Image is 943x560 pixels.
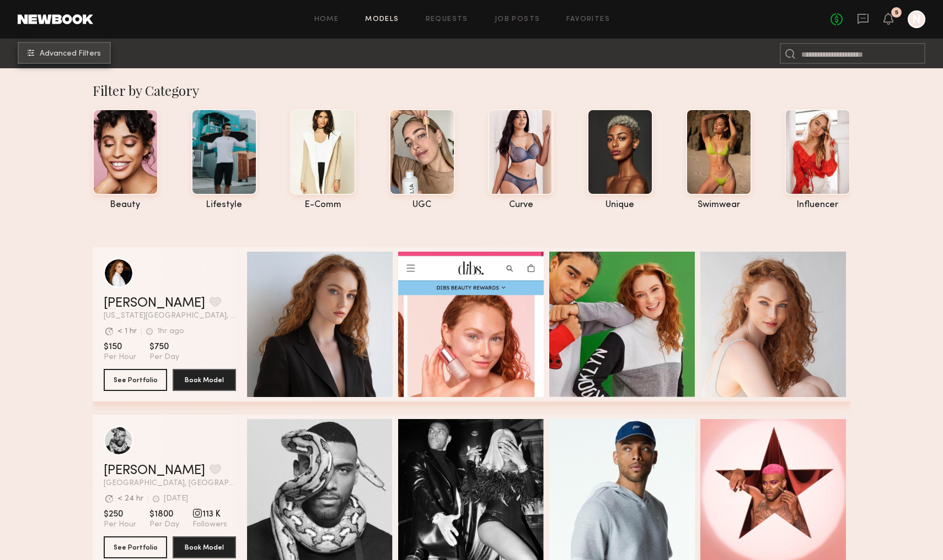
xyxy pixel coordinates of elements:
[191,200,257,210] div: lifestyle
[785,200,850,210] div: influencer
[495,16,540,23] a: Job Posts
[117,495,143,503] div: < 24 hr
[104,352,136,362] span: Per Hour
[895,10,898,16] div: 5
[587,200,653,210] div: unique
[104,480,236,487] span: [GEOGRAPHIC_DATA], [GEOGRAPHIC_DATA]
[488,200,554,210] div: curve
[18,42,111,64] button: Advanced Filters
[117,328,137,335] div: < 1 hr
[104,509,136,520] span: $250
[157,328,184,335] div: 1hr ago
[104,520,136,530] span: Per Hour
[426,16,468,23] a: Requests
[164,495,188,503] div: [DATE]
[566,16,610,23] a: Favorites
[149,352,179,362] span: Per Day
[192,509,227,520] span: 113 K
[93,200,158,210] div: beauty
[686,200,752,210] div: swimwear
[290,200,356,210] div: e-comm
[104,312,236,320] span: [US_STATE][GEOGRAPHIC_DATA], [GEOGRAPHIC_DATA]
[192,520,227,530] span: Followers
[365,16,399,23] a: Models
[104,464,205,477] a: [PERSON_NAME]
[104,369,167,391] button: See Portfolio
[93,81,851,99] div: Filter by Category
[173,369,236,391] button: Book Model
[389,200,455,210] div: UGC
[40,50,101,58] span: Advanced Filters
[104,536,167,558] button: See Portfolio
[104,341,136,352] span: $150
[314,16,339,23] a: Home
[908,10,925,28] a: N
[173,536,236,558] button: Book Model
[149,509,179,520] span: $1800
[149,520,179,530] span: Per Day
[104,297,205,310] a: [PERSON_NAME]
[149,341,179,352] span: $750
